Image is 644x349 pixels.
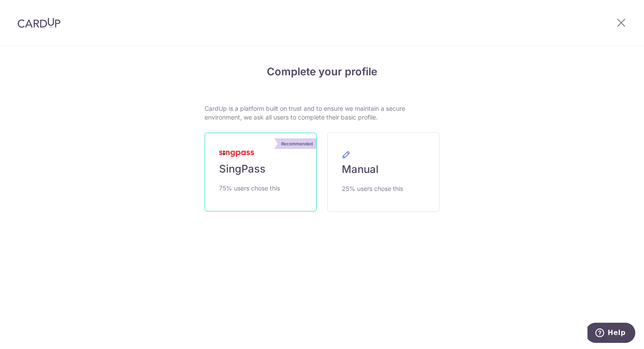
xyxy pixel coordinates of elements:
a: Manual 25% users chose this [327,132,439,212]
div: Recommended [278,138,316,149]
img: MyInfoLogo [219,151,254,157]
span: Help [20,6,38,14]
h4: Complete your profile [205,64,439,80]
a: Recommended SingPass 75% users chose this [205,133,317,212]
span: Manual [342,162,379,176]
span: SingPass [219,162,265,176]
img: CardUp [18,18,60,28]
p: CardUp is a platform built on trust and to ensure we maintain a secure environment, we ask all us... [205,104,439,122]
span: 25% users chose this [342,183,403,194]
iframe: Opens a widget where you can find more information [587,323,635,345]
span: 75% users chose this [219,183,280,194]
